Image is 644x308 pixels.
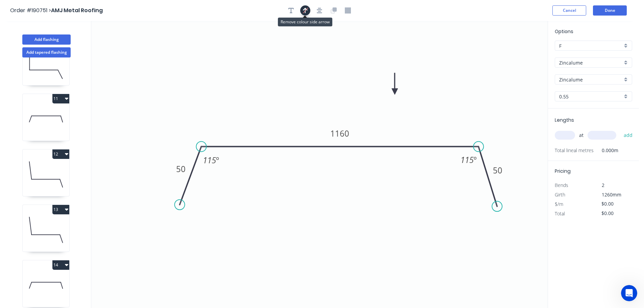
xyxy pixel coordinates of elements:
[621,285,637,301] iframe: Intercom live chat
[602,191,621,198] span: 1260mm
[52,94,69,103] button: 11
[559,42,622,49] input: Price level
[555,28,573,35] span: Options
[216,155,219,166] tspan: º
[493,165,502,176] tspan: 50
[555,201,563,207] span: $/m
[52,149,69,159] button: 12
[559,93,622,100] input: Thickness
[460,154,474,165] tspan: 115
[203,155,216,166] tspan: 115
[474,154,477,165] tspan: º
[555,191,565,198] span: Girth
[602,182,604,188] span: 2
[555,117,574,123] span: Lengths
[620,129,636,141] button: add
[176,163,186,174] tspan: 50
[559,59,622,66] input: Material
[559,76,622,83] input: Colour
[22,47,71,57] button: Add tapered flashing
[10,6,51,14] span: Order #190751 >
[593,5,627,16] button: Done
[552,5,586,16] button: Cancel
[52,205,69,214] button: 13
[555,210,565,217] span: Total
[278,18,332,26] div: Remove colour side arrow
[51,6,103,14] span: AMJ Metal Roofing
[579,131,583,140] span: at
[91,21,548,308] svg: 0
[594,146,618,155] span: 0.000m
[330,128,349,139] tspan: 1160
[52,260,69,270] button: 14
[22,34,71,45] button: Add flashing
[555,146,594,155] span: Total lineal metres
[555,182,568,188] span: Bends
[555,168,571,174] span: Pricing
